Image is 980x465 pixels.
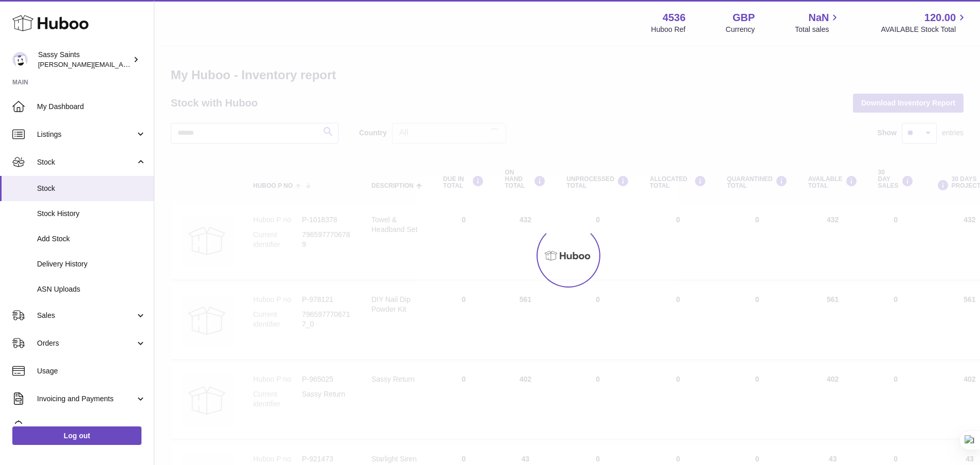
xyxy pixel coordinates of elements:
a: Log out [12,426,141,445]
span: Orders [37,338,135,348]
span: [PERSON_NAME][EMAIL_ADDRESS][DOMAIN_NAME] [38,60,206,68]
div: Sassy Saints [38,50,131,69]
span: Add Stock [37,234,146,244]
span: Sales [37,311,135,320]
span: Stock [37,184,146,193]
span: My Dashboard [37,102,146,112]
a: 120.00 AVAILABLE Stock Total [881,11,968,34]
span: Stock History [37,209,146,219]
span: 120.00 [924,11,956,25]
a: NaN Total sales [795,11,841,34]
span: AVAILABLE Stock Total [881,25,968,34]
span: Listings [37,130,135,139]
span: Invoicing and Payments [37,394,135,404]
span: Stock [37,157,135,167]
img: ramey@sassysaints.com [12,52,28,67]
strong: GBP [733,11,755,25]
span: NaN [808,11,829,25]
span: Usage [37,366,146,376]
span: ASN Uploads [37,284,146,294]
div: Huboo Ref [651,25,686,34]
div: Currency [726,25,755,34]
span: Total sales [795,25,841,34]
strong: 4536 [663,11,686,25]
span: Delivery History [37,259,146,269]
span: Cases [37,422,146,432]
